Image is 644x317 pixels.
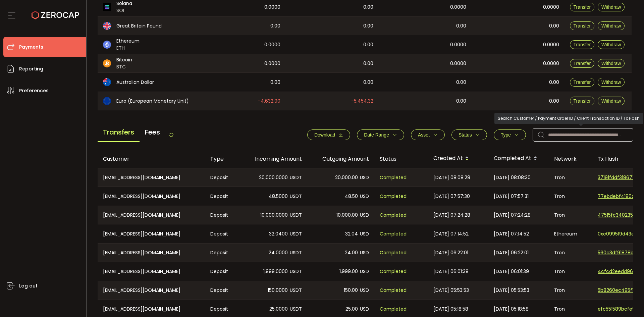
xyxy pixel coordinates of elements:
[380,174,407,181] span: Completed
[264,60,280,67] span: 0.0000
[456,78,466,86] span: 0.00
[543,41,559,49] span: 0.0000
[205,262,240,281] div: Deposit
[456,97,466,105] span: 0.00
[494,113,643,124] div: Search Customer / Payment Order ID / Client Transaction ID / Tx Hash
[360,193,369,200] span: USD
[263,268,288,275] span: 1,999.0000
[459,132,472,138] span: Status
[601,4,621,10] span: Withdraw
[380,193,407,200] span: Completed
[450,41,466,49] span: 0.0000
[601,98,621,104] span: Withdraw
[98,187,205,206] div: [EMAIL_ADDRESS][DOMAIN_NAME]
[103,3,111,11] img: sol_portfolio.png
[456,22,466,30] span: 0.00
[570,59,595,68] button: Transfer
[450,60,466,67] span: 0.0000
[549,168,592,187] div: Tron
[290,193,302,200] span: USDT
[345,249,358,257] span: 24.00
[360,230,369,238] span: USD
[339,268,358,275] span: 1,999.00
[116,38,140,45] span: Ethereum
[19,42,43,52] span: Payments
[433,286,469,294] span: [DATE] 05:53:53
[433,193,470,200] span: [DATE] 07:57:30
[549,22,559,30] span: 0.00
[549,97,559,105] span: 0.00
[269,230,288,238] span: 32.0400
[610,285,644,317] iframe: Chat Widget
[601,42,621,47] span: Withdraw
[345,193,358,200] span: 48.50
[363,60,373,67] span: 0.00
[103,78,111,86] img: aud_portfolio.svg
[116,7,132,14] span: SOL
[574,98,591,104] span: Transfer
[428,153,488,164] div: Created At
[360,286,369,294] span: USD
[549,262,592,281] div: Tron
[433,230,469,238] span: [DATE] 07:14:52
[494,305,529,313] span: [DATE] 05:18:58
[336,211,358,219] span: 10,000.00
[103,97,111,105] img: eur_portfolio.svg
[494,249,529,257] span: [DATE] 06:22:01
[307,155,374,163] div: Outgoing Amount
[205,224,240,243] div: Deposit
[450,3,466,11] span: 0.0000
[601,23,621,29] span: Withdraw
[598,3,625,11] button: Withdraw
[98,244,205,262] div: [EMAIL_ADDRESS][DOMAIN_NAME]
[494,211,531,219] span: [DATE] 07:24:28
[494,174,531,181] span: [DATE] 08:08:30
[98,224,205,243] div: [EMAIL_ADDRESS][DOMAIN_NAME]
[264,3,280,11] span: 0.0000
[494,193,529,200] span: [DATE] 07:57:31
[140,123,165,141] span: Fees
[549,155,592,163] div: Network
[205,155,240,163] div: Type
[494,286,529,294] span: [DATE] 05:53:53
[269,249,288,257] span: 24.0000
[601,61,621,66] span: Withdraw
[335,174,358,181] span: 20,000.00
[543,60,559,67] span: 0.0000
[269,193,288,200] span: 48.5000
[116,98,189,105] span: Euro (European Monetary Unit)
[270,78,280,86] span: 0.00
[268,286,288,294] span: 150.0000
[380,286,407,294] span: Completed
[380,305,407,313] span: Completed
[363,22,373,30] span: 0.00
[363,41,373,49] span: 0.00
[601,80,621,85] span: Withdraw
[363,78,373,86] span: 0.00
[116,63,132,70] span: BTC
[549,206,592,224] div: Tron
[270,22,280,30] span: 0.00
[290,174,302,181] span: USDT
[574,42,591,47] span: Transfer
[574,4,591,10] span: Transfer
[360,249,369,257] span: USD
[116,79,154,86] span: Australian Dollar
[103,41,111,49] img: eth_portfolio.svg
[205,281,240,299] div: Deposit
[205,187,240,206] div: Deposit
[103,22,111,30] img: gbp_portfolio.svg
[574,80,591,85] span: Transfer
[598,40,625,49] button: Withdraw
[549,224,592,243] div: Ethereum
[360,305,369,313] span: USD
[380,211,407,219] span: Completed
[433,211,470,219] span: [DATE] 07:24:28
[360,268,369,275] span: USD
[433,305,468,313] span: [DATE] 05:18:58
[345,230,358,238] span: 32.04
[98,206,205,224] div: [EMAIL_ADDRESS][DOMAIN_NAME]
[451,129,487,140] button: Status
[307,129,350,140] button: Download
